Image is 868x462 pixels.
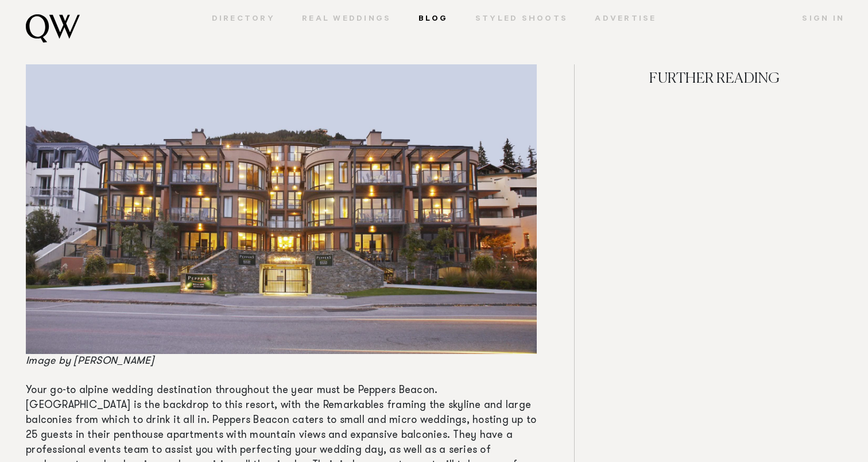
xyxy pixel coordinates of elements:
[405,14,462,25] a: Blog
[198,14,289,25] a: Directory
[462,14,582,25] a: Styled Shoots
[26,356,154,367] span: Image by [PERSON_NAME]
[789,14,844,25] a: Sign In
[582,14,671,25] a: Advertise
[587,69,842,129] h4: FURTHER READING
[26,14,80,43] img: monogram.svg
[288,14,405,25] a: Real Weddings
